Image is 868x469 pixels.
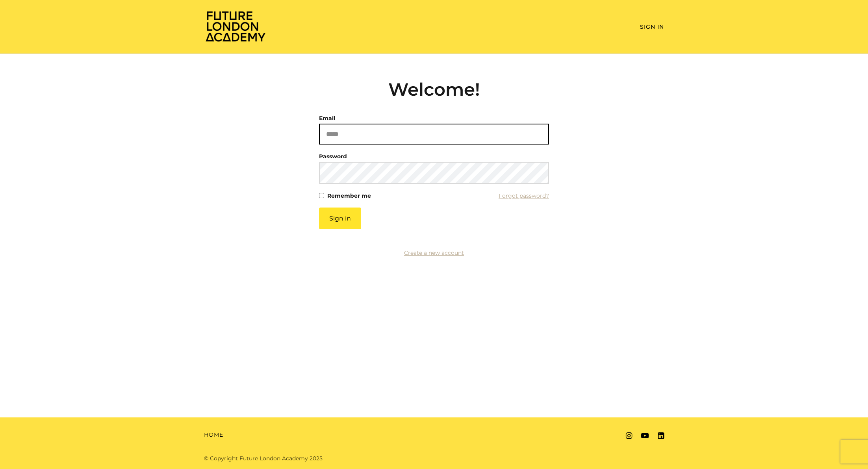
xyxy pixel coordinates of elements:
[198,454,434,463] div: © Copyright Future London Academy 2025
[499,190,549,201] a: Forgot password?
[319,208,326,415] label: If you are a human, ignore this field
[319,113,335,124] label: Email
[204,431,223,439] a: Home
[204,10,267,42] img: Home Page
[327,190,371,201] label: Remember me
[404,249,464,256] a: Create a new account
[319,79,549,100] h2: Welcome!
[640,23,664,30] a: Sign In
[319,208,361,229] button: Sign in
[319,151,347,162] label: Password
